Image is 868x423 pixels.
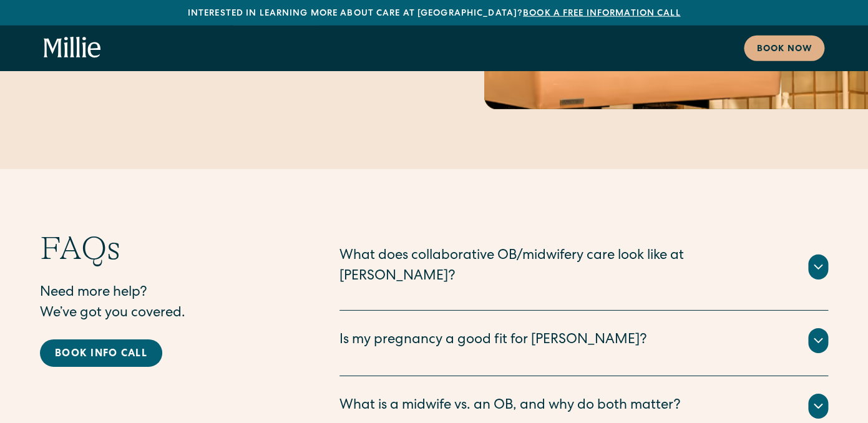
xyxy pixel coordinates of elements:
[339,246,793,288] div: What does collaborative OB/midwifery care look like at [PERSON_NAME]?
[339,331,647,351] div: Is my pregnancy a good fit for [PERSON_NAME]?
[744,36,824,61] a: Book now
[40,283,290,324] p: Need more help? We’ve got you covered.
[40,339,162,367] a: Book info call
[55,347,147,362] div: Book info call
[756,43,812,56] div: Book now
[523,9,680,18] a: Book a free information call
[339,396,681,417] div: What is a midwife vs. an OB, and why do both matter?
[44,37,101,59] a: home
[40,229,290,268] h2: FAQs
